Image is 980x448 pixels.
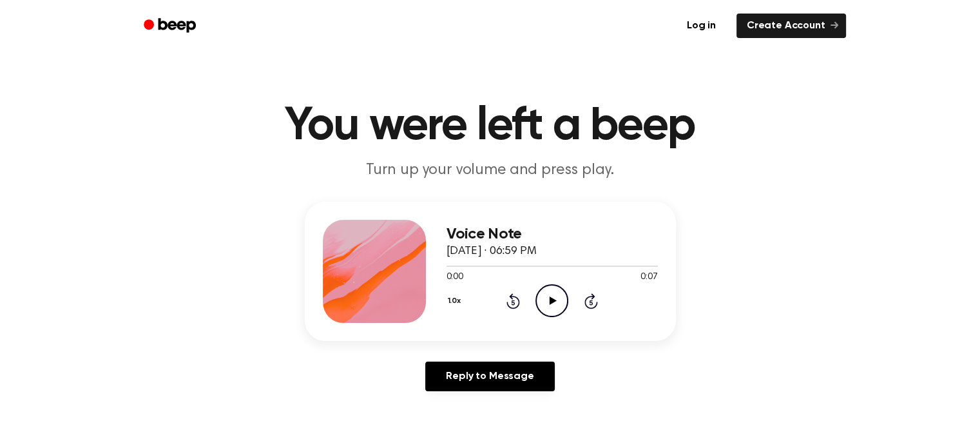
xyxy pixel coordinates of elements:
a: Create Account [736,14,846,38]
h3: Voice Note [447,226,658,243]
span: [DATE] · 06:59 PM [447,246,537,257]
span: 0:00 [447,271,463,284]
h1: You were left a beep [160,103,820,150]
a: Beep [135,14,207,39]
p: Turn up your volume and press play. [243,160,738,181]
a: Log in [674,11,729,41]
button: 1.0x [447,290,466,312]
span: 0:07 [640,271,657,284]
a: Reply to Message [425,362,554,391]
